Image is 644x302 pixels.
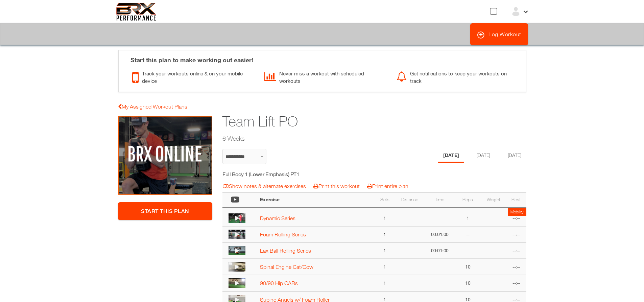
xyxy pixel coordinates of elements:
img: thumbnail.png [229,278,245,288]
h5: Full Body 1 (Lower Emphasis) PT1 [222,170,343,178]
a: Print this workout [313,183,360,189]
td: 1 [375,208,395,227]
a: My Assigned Workout Plans [118,103,187,110]
img: 6f7da32581c89ca25d665dc3aae533e4f14fe3ef_original.svg [116,3,157,21]
th: Time [425,192,455,208]
td: 1 [375,275,395,291]
h1: Team Lift PO [222,112,474,132]
th: Distance [395,192,425,208]
a: Dynamic Series [260,215,295,221]
div: Get notifications to keep your workouts on track [397,68,519,85]
td: 00:01:00 [425,226,455,242]
td: --:-- [506,275,526,291]
img: thumbnail.png [229,230,245,239]
a: Start This Plan [118,202,213,220]
h2: 6 Weeks [222,134,474,143]
img: thumbnail.png [229,213,245,223]
th: Weight [481,192,506,208]
li: Day 3 [503,149,526,163]
th: Reps [455,192,481,208]
img: thumbnail.png [229,262,245,272]
td: 10 [455,259,481,275]
td: --:-- [506,242,526,259]
td: 1 [375,226,395,242]
img: thumbnail.png [229,246,245,255]
td: -- [455,226,481,242]
div: Start this plan to make working out easier! [124,50,521,65]
td: 1 [375,259,395,275]
td: Mobility [508,208,526,216]
a: Spinal Engine Cat/Cow [260,264,313,270]
a: Print entire plan [367,183,408,189]
td: --:-- [506,208,526,227]
a: 90/90 Hip CARs [260,280,298,286]
td: --:-- [506,259,526,275]
td: 1 [375,242,395,259]
img: Team Lift PO [118,116,213,195]
td: 00:01:00 [425,242,455,259]
li: Day 2 [472,149,495,163]
td: 10 [455,275,481,291]
a: Lax Ball Rolling Series [260,248,311,254]
th: Sets [375,192,395,208]
a: Show notes & alternate exercises [223,183,306,189]
a: Log Workout [470,23,528,45]
li: Day 1 [438,149,464,163]
th: Rest [506,192,526,208]
th: Exercise [257,192,375,208]
td: --:-- [506,226,526,242]
td: 1 [455,208,481,227]
div: Never miss a workout with scheduled workouts [264,68,386,85]
div: Track your workouts online & on your mobile device [132,68,254,85]
img: ex-default-user.svg [511,6,521,17]
a: Foam Rolling Series [260,231,306,237]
